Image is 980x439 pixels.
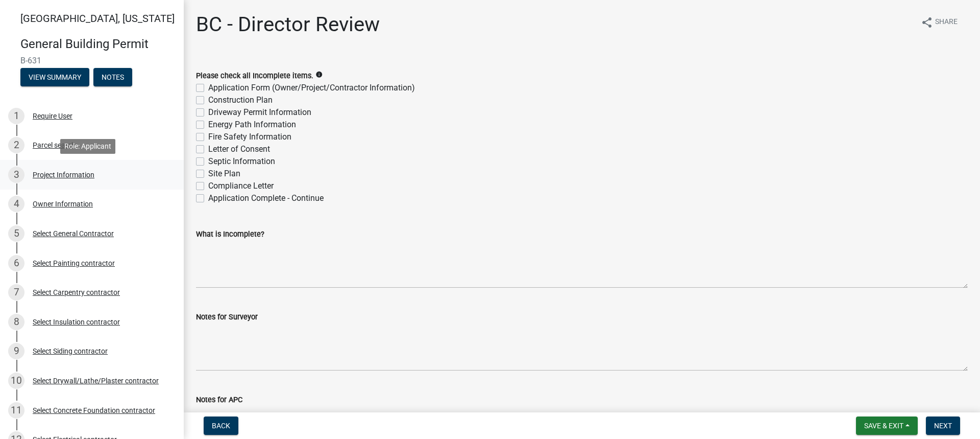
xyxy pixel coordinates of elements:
div: 8 [8,314,24,330]
span: [GEOGRAPHIC_DATA], [US_STATE] [20,12,175,25]
h1: BC - Director Review [196,12,380,37]
div: Select Drywall/Lathe/Plaster contractor [33,377,159,384]
span: Back [212,422,230,430]
i: info [315,71,323,78]
label: Letter of Consent [208,143,270,155]
div: 5 [8,225,24,242]
div: Select Concrete Foundation contractor [33,407,155,414]
div: 6 [8,255,24,271]
wm-modal-confirm: Notes [93,74,132,82]
h4: General Building Permit [20,37,176,52]
div: Require User [33,112,72,120]
button: shareShare [913,12,966,32]
div: Role: Applicant [60,139,115,154]
button: Notes [93,68,132,86]
span: Save & Exit [864,422,903,430]
label: Energy Path Information [208,119,296,131]
label: Fire Safety Information [208,131,291,143]
label: Site Plan [208,168,240,180]
button: Save & Exit [856,417,918,435]
label: Please check all Incomplete items. [196,73,313,80]
div: Select Painting contractor [33,260,115,267]
div: 7 [8,284,24,301]
label: Driveway Permit Information [208,106,311,119]
div: 9 [8,343,24,359]
label: Septic Information [208,155,275,168]
div: Project Information [33,171,94,178]
i: share [921,16,933,29]
div: 2 [8,137,24,153]
button: Back [204,417,238,435]
div: Select Carpentry contractor [33,289,120,296]
div: 1 [8,108,24,124]
span: Next [934,422,952,430]
label: Notes for Surveyor [196,314,258,321]
div: 3 [8,167,24,183]
div: Parcel search [33,142,76,149]
div: 11 [8,402,24,419]
div: 4 [8,196,24,212]
div: Owner Information [33,200,93,207]
label: Compliance Letter [208,180,274,192]
div: 10 [8,373,24,389]
div: Select General Contractor [33,230,114,237]
label: Construction Plan [208,94,273,106]
div: Select Siding contractor [33,348,108,355]
span: B-631 [20,56,163,65]
label: Application Form (Owner/Project/Contractor Information) [208,82,415,94]
label: Notes for APC [196,397,242,404]
span: Share [935,16,958,29]
button: Next [926,417,960,435]
label: Application Complete - Continue [208,192,324,204]
button: View Summary [20,68,89,86]
div: Select Insulation contractor [33,318,120,326]
label: What is Incomplete? [196,231,264,238]
wm-modal-confirm: Summary [20,74,89,82]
